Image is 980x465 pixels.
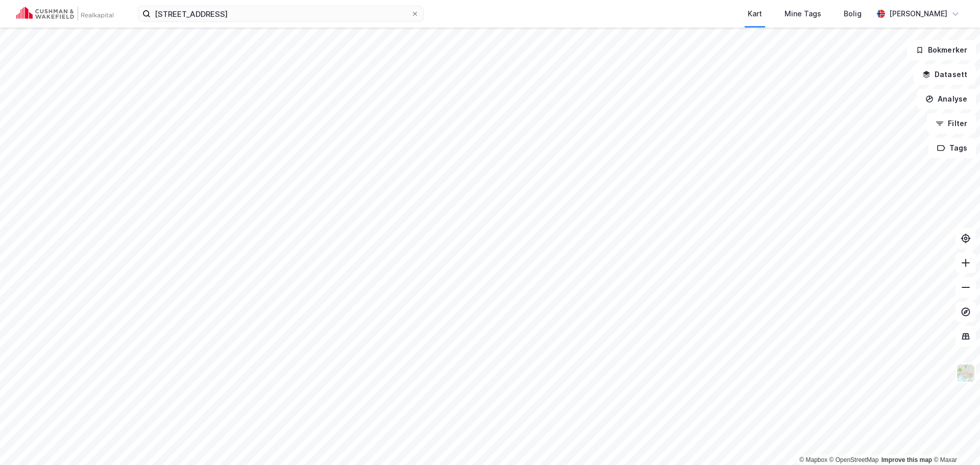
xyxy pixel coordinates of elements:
input: Søk på adresse, matrikkel, gårdeiere, leietakere eller personer [151,6,411,21]
a: Mapbox [799,456,827,463]
iframe: Chat Widget [929,416,980,465]
img: Z [956,363,975,383]
button: Tags [928,138,976,158]
div: Bolig [844,8,862,20]
a: Improve this map [881,456,932,463]
a: OpenStreetMap [829,456,879,463]
div: Kart [748,8,762,20]
img: cushman-wakefield-realkapital-logo.202ea83816669bd177139c58696a8fa1.svg [16,7,113,21]
button: Bokmerker [907,40,976,60]
button: Analyse [917,89,976,109]
button: Datasett [914,64,976,85]
div: [PERSON_NAME] [889,8,947,20]
div: Kontrollprogram for chat [929,416,980,465]
div: Mine Tags [785,8,821,20]
button: Filter [927,113,976,134]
